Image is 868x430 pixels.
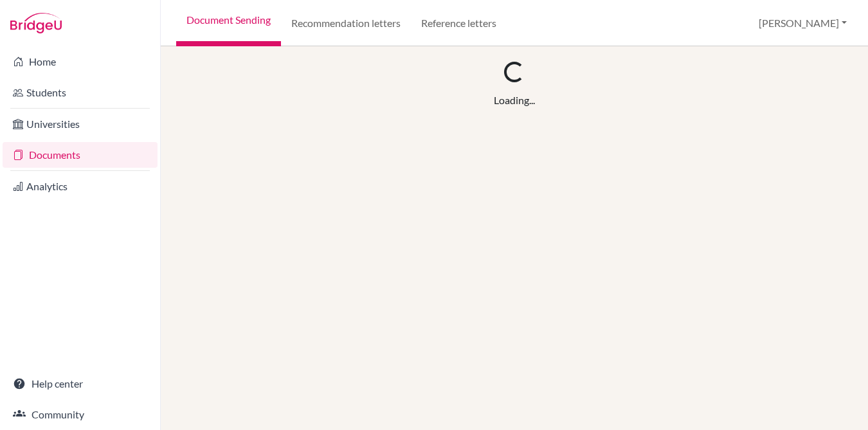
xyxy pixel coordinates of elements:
[3,402,158,427] a: Community
[494,93,535,108] div: Loading...
[10,13,62,33] img: Bridge-U
[3,371,158,397] a: Help center
[3,174,158,199] a: Analytics
[753,11,853,35] button: [PERSON_NAME]
[3,80,158,105] a: Students
[3,111,158,137] a: Universities
[3,49,158,75] a: Home
[3,142,158,168] a: Documents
